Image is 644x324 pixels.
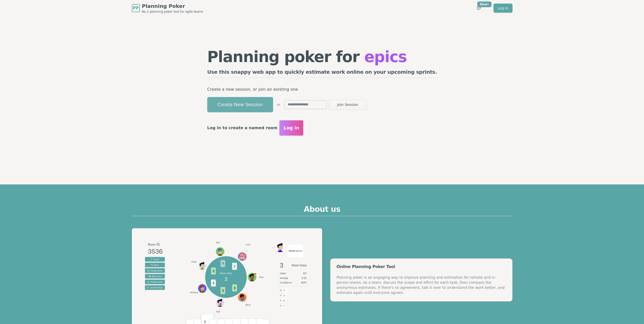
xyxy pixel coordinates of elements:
span: or [277,103,280,107]
p: Log in to create a named room [207,124,278,131]
h2: About us [132,205,512,216]
button: Join Session [329,100,367,110]
p: Create a new session, or join an existing one [207,86,437,93]
button: Log in [279,120,303,136]
a: Log in [493,4,512,13]
div: New! [477,2,492,7]
h1: Planning poker for [207,49,437,64]
span: epics [364,48,407,66]
h2: Use this snappy web app to quickly estimate work online on your upcoming sprints. [207,68,437,78]
span: PP [133,5,139,11]
button: Create New Session [207,97,273,112]
button: New! [474,4,483,13]
span: Log in [283,124,299,131]
div: Planning poker is an engaging way to improve planning and estimation for remote and in-person tea... [337,275,506,295]
span: No.1 planning poker tool for agile teams [142,10,203,14]
a: PPPlanning PokerNo.1 planning poker tool for agile teams [132,3,203,14]
span: Planning Poker [142,3,203,10]
div: Online Planning Poker Tool [337,265,506,269]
